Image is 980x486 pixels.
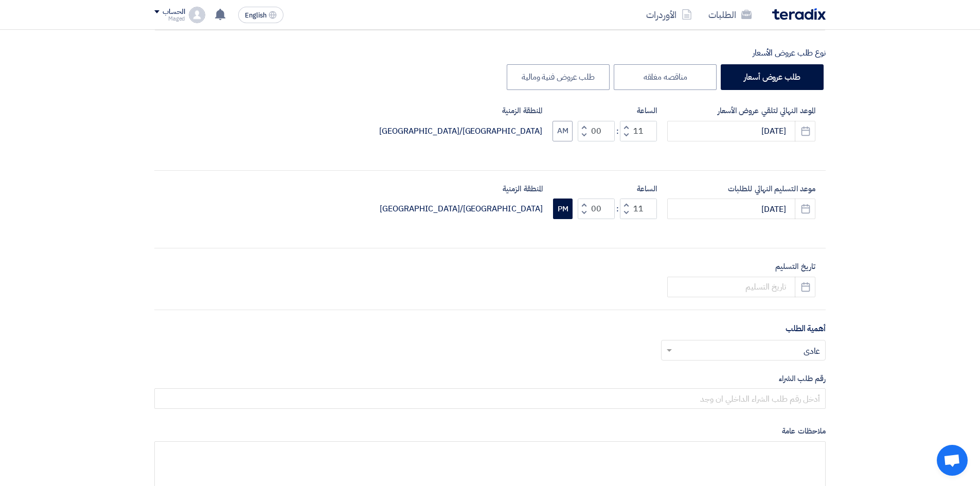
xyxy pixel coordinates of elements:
[615,203,620,215] div: :
[553,199,573,219] button: PM
[614,64,717,90] label: مناقصه مغلقه
[772,8,826,20] img: Teradix logo
[553,121,573,141] button: AM
[154,16,185,22] div: Maged
[245,12,266,19] span: English
[721,64,824,90] label: طلب عروض أسعار
[380,183,543,195] label: المنطقة الزمنية
[380,203,543,215] div: [GEOGRAPHIC_DATA]/[GEOGRAPHIC_DATA]
[553,105,657,117] label: الساعة
[667,261,815,273] label: تاريخ التسليم
[154,47,826,59] div: نوع طلب عروض الأسعار
[620,199,657,219] input: Hours
[578,121,615,141] input: Minutes
[615,125,620,137] div: :
[578,199,615,219] input: Minutes
[163,8,185,16] div: الحساب
[553,183,657,195] label: الساعة
[379,125,542,137] div: [GEOGRAPHIC_DATA]/[GEOGRAPHIC_DATA]
[507,64,610,90] label: طلب عروض فنية ومالية
[154,373,826,385] label: رقم طلب الشراء
[667,199,815,219] input: موعد التسليم النهائي للطلبات
[667,121,815,141] input: سنة-شهر-يوم
[786,322,826,335] label: أهمية الطلب
[154,425,826,437] label: ملاحظات عامة
[667,105,815,117] label: الموعد النهائي لتلقي عروض الأسعار
[154,388,826,409] input: أدخل رقم طلب الشراء الداخلي ان وجد
[638,3,700,27] a: الأوردرات
[667,277,815,297] input: تاريخ التسليم
[667,183,815,195] label: موعد التسليم النهائي للطلبات
[238,7,283,23] button: English
[189,7,205,23] img: profile_test.png
[937,445,968,476] div: Open chat
[700,3,760,27] a: الطلبات
[620,121,657,141] input: Hours
[379,105,542,117] label: المنطقة الزمنية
